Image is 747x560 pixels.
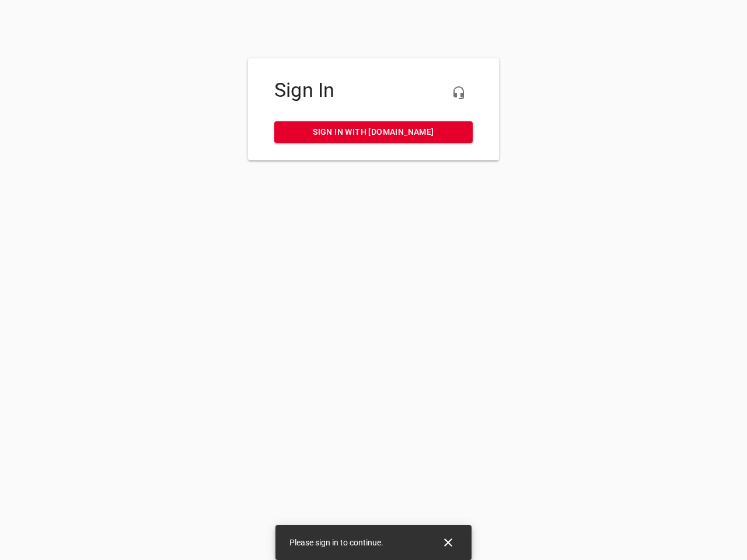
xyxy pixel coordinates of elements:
[284,125,463,139] span: Sign in with [DOMAIN_NAME]
[445,79,473,107] button: Live Chat
[274,121,473,143] a: Sign in with [DOMAIN_NAME]
[434,528,462,556] button: Close
[274,79,473,102] h4: Sign In
[289,538,383,547] span: Please sign in to continue.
